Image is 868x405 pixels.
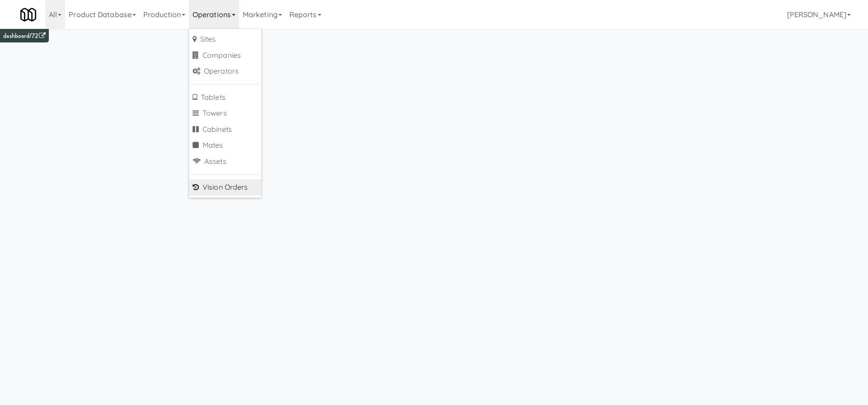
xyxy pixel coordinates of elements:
a: Companies [189,47,261,64]
a: Mates [189,137,261,154]
a: Vision Orders [189,179,261,196]
img: Micromart [20,7,36,23]
a: Sites [189,31,261,47]
a: Cabinets [189,121,261,138]
a: Towers [189,105,261,121]
a: Operators [189,63,261,79]
a: dashboard/72 [3,31,45,41]
a: Tablets [189,89,261,106]
a: Assets [189,154,261,170]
